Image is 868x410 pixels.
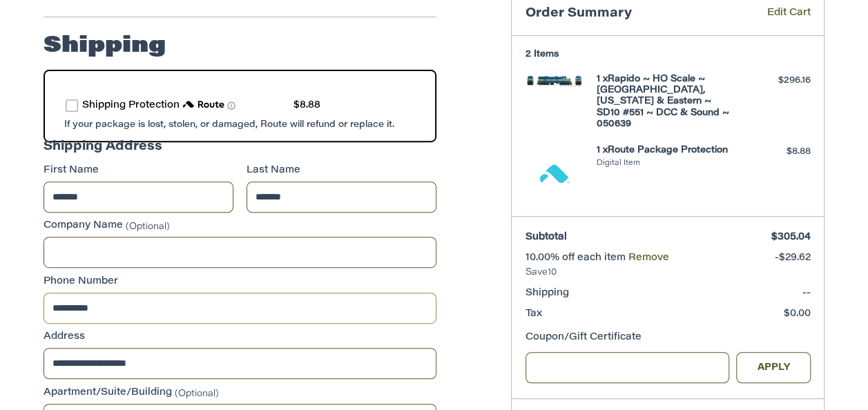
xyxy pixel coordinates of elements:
button: Apply [736,352,811,383]
span: 10.00% off each item [525,253,628,263]
label: Address [44,330,436,344]
h3: Order Summary [525,6,728,22]
h2: Shipping [44,32,166,60]
small: (Optional) [175,389,219,398]
label: Company Name [44,219,436,233]
span: Subtotal [525,233,567,242]
span: If your package is lost, stolen, or damaged, Route will refund or replace it. [64,120,394,129]
div: $8.88 [293,99,320,113]
span: $305.04 [771,233,811,242]
div: $8.88 [739,145,810,159]
h4: 1 x Route Package Protection [597,145,736,156]
li: Digital Item [597,158,736,170]
span: Tax [525,309,542,319]
span: -$29.62 [775,253,811,263]
span: Shipping Protection [82,101,180,110]
label: First Name [44,164,233,178]
label: Phone Number [44,275,436,289]
a: Remove [628,253,669,263]
span: Shipping [525,289,569,298]
label: Apartment/Suite/Building [44,386,436,400]
span: $0.00 [784,309,811,319]
h3: 2 Items [525,49,811,60]
span: Learn more [227,101,235,110]
a: Edit Cart [728,6,811,22]
input: Gift Certificate or Coupon Code [525,352,730,383]
div: route shipping protection selector element [66,92,414,120]
label: Last Name [247,164,436,178]
span: Save10 [525,266,811,280]
small: (Optional) [126,222,170,231]
span: -- [802,289,811,298]
div: Coupon/Gift Certificate [525,331,811,345]
legend: Shipping Address [44,138,162,164]
div: $296.16 [739,74,810,88]
h4: 1 x Rapido ~ HO Scale ~ [GEOGRAPHIC_DATA], [US_STATE] & Eastern ~ SD10 #551 ~ DCC & Sound ~ 050639 [597,74,736,130]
